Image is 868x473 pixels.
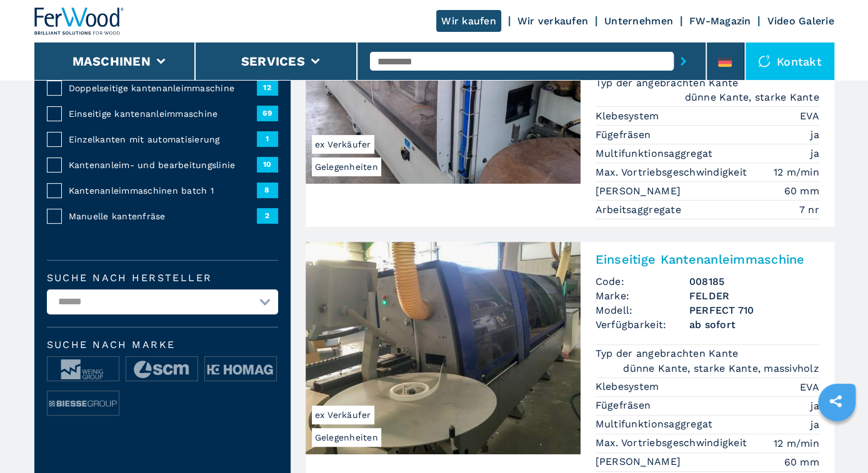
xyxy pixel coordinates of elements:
[784,455,819,469] em: 60 mm
[241,54,305,69] button: Services
[47,273,278,283] label: Suche nach Hersteller
[596,252,819,267] h2: Einseitige Kantenanleimmaschine
[205,357,276,382] img: image
[800,380,819,394] em: EVA
[69,82,257,94] span: Doppelseitige kantenanleimmaschine
[47,340,278,350] span: Suche nach Marke
[596,274,689,289] span: Code:
[72,54,151,69] button: Maschinen
[47,391,119,416] img: image
[811,417,819,432] em: ja
[800,109,819,123] em: EVA
[815,417,859,464] iframe: Chat
[69,210,257,222] span: Manuelle kantenfräse
[257,131,278,146] span: 1
[623,361,819,376] em: dünne Kante, starke Kante, massivholz
[689,15,751,27] a: FW-Magazin
[596,109,662,123] p: Klebesystem
[684,90,819,104] em: dünne Kante, starke Kante
[596,303,689,317] span: Modell:
[596,347,742,361] p: Typ der angebrachten Kante
[312,406,374,424] span: ex Verkäufer
[689,303,819,317] h3: PERFECT 710
[820,386,851,417] a: sharethis
[811,127,819,142] em: ja
[257,106,278,121] span: 69
[674,47,693,76] button: submit-button
[69,133,257,146] span: Einzelkanten mit automatisierung
[799,202,819,217] em: 7 nr
[34,7,124,35] img: Ferwood
[47,357,119,382] img: image
[811,146,819,161] em: ja
[596,417,716,431] p: Multifunktionsaggregat
[596,289,689,303] span: Marke:
[689,274,819,289] h3: 008185
[758,55,771,67] img: Kontakt
[596,317,689,332] span: Verfügbarkeit:
[257,80,278,95] span: 12
[596,184,684,198] p: [PERSON_NAME]
[69,184,257,197] span: Kantenanleimmaschinen batch 1
[774,436,819,451] em: 12 m/min
[746,42,834,80] div: Kontakt
[767,15,834,27] a: Video Galerie
[312,428,381,447] span: Gelegenheiten
[257,157,278,172] span: 10
[596,203,684,217] p: Arbeitsaggregate
[596,166,751,179] p: Max. Vortriebsgeschwindigkeit
[312,157,381,176] span: Gelegenheiten
[596,455,684,469] p: [PERSON_NAME]
[69,107,257,120] span: Einseitige kantenanleimmaschine
[257,208,278,223] span: 2
[596,76,742,90] p: Typ der angebrachten Kante
[784,184,819,198] em: 60 mm
[517,15,588,27] a: Wir verkaufen
[126,357,197,382] img: image
[257,182,278,197] span: 8
[604,15,673,27] a: Unternehmen
[689,289,819,303] h3: FELDER
[596,436,751,450] p: Max. Vortriebsgeschwindigkeit
[312,135,374,154] span: ex Verkäufer
[596,128,654,142] p: Fügefräsen
[69,159,257,171] span: Kantenanleim- und bearbeitungslinie
[689,317,819,332] span: ab sofort
[306,242,581,454] img: Einseitige Kantenanleimmaschine FELDER PERFECT 710
[436,10,501,32] a: Wir kaufen
[811,399,819,413] em: ja
[596,399,654,412] p: Fügefräsen
[596,147,716,161] p: Multifunktionsaggregat
[774,165,819,179] em: 12 m/min
[596,380,662,394] p: Klebesystem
